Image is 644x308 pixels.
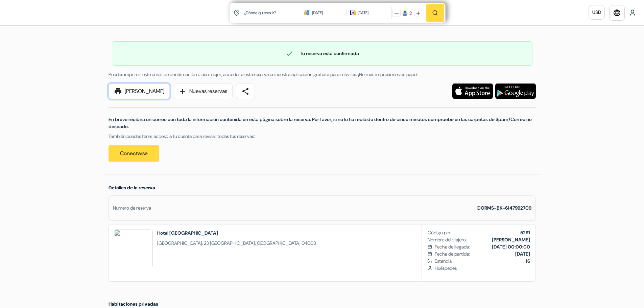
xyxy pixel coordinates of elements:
[109,185,155,191] span: Detalles de la reserva
[113,205,151,212] div: Numero de reserva
[243,4,304,21] input: Ciudad, Universidad o Propiedad
[520,230,530,236] b: 5291
[109,71,419,77] span: Puedes imprimir este email de confirmación o aún mejor, acceder a esta reserva en nuestra aplicac...
[178,87,187,95] span: add
[109,116,536,130] p: En breve recibirá un correo con toda la información contenida en esta página sobre la reserva. Po...
[477,205,531,211] strong: DORMS-BK-6147992709
[589,5,605,20] a: USD
[109,84,170,99] a: print[PERSON_NAME]
[109,145,159,162] a: Conectarse
[435,258,530,265] span: Estancia:
[526,258,530,264] b: 16
[395,11,399,15] img: minus
[114,87,122,95] span: print
[109,133,536,140] p: También puedes tener acceso a tu cuenta para revisar todas tus reservas:
[495,84,536,99] img: Descarga la aplicación gratuita
[234,10,240,16] img: location icon
[492,244,530,250] b: [DATE] 00:00:00
[452,84,493,99] img: Descarga la aplicación gratuita
[114,230,152,268] img: UjReYAYwVG4PPQdm
[241,87,249,95] span: share
[609,5,625,21] a: language
[409,10,412,17] div: 2
[629,9,636,16] img: User Icon
[613,9,621,17] i: language
[358,9,368,16] div: [DATE]
[8,4,84,21] img: Hostales.com
[492,237,530,243] b: [PERSON_NAME]
[109,301,158,307] span: Habitaciones privadas
[285,49,293,57] span: check
[350,9,356,16] img: calendarIcon icon
[210,240,255,246] span: [GEOGRAPHIC_DATA]
[428,236,467,243] span: Nombre del viajero:
[402,10,408,16] img: guest icon
[157,230,316,236] h2: Hotel [GEOGRAPHIC_DATA]
[435,251,470,258] span: Fecha de partida:
[173,84,233,99] a: addNuevas reservas
[435,265,530,272] span: Huéspedes
[428,229,451,236] span: Código pin:
[304,9,310,16] img: calendarIcon icon
[302,240,316,246] span: 04003
[256,240,301,246] span: [GEOGRAPHIC_DATA]
[112,49,532,57] div: Tu reserva está confirmada
[157,240,316,247] span: ,
[236,84,255,99] a: share
[312,9,343,16] div: [DATE]
[157,240,209,246] span: [GEOGRAPHIC_DATA], 23
[435,243,470,251] span: Fecha de llegada:
[416,11,420,15] img: plus
[515,251,530,257] b: [DATE]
